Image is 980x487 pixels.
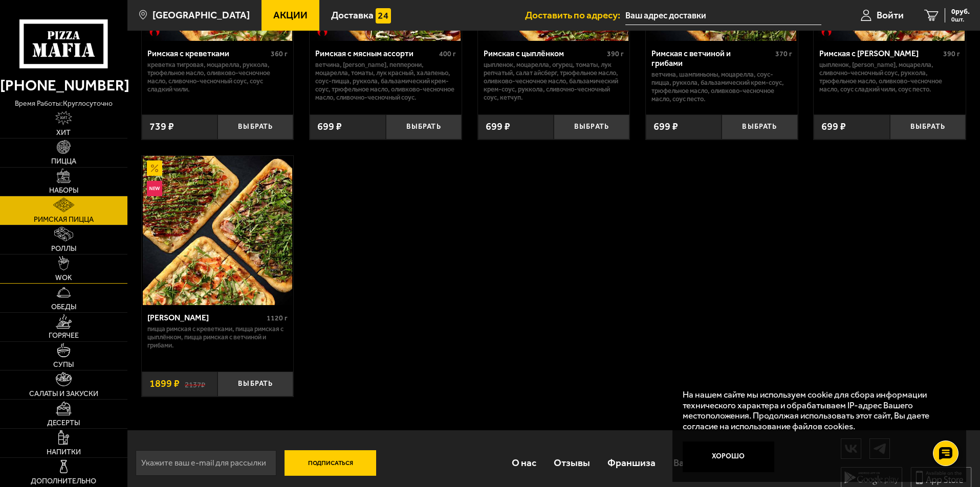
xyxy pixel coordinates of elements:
div: Римская с цыплёнком [484,49,605,58]
img: Новинка [147,181,162,196]
span: Пицца [51,158,76,165]
button: Выбрать [217,372,293,397]
span: 0 шт. [951,16,970,22]
span: 699 ₽ [317,122,342,132]
span: Супы [53,361,74,368]
span: Доставка [331,10,374,20]
span: Напитки [47,449,81,456]
span: 390 г [607,50,624,58]
button: Выбрать [386,114,462,140]
span: 360 г [271,50,288,58]
span: Обеды [51,304,76,311]
span: 0 руб. [951,8,970,15]
img: 15daf4d41897b9f0e9f617042186c801.svg [376,8,391,24]
a: О нас [503,446,545,479]
span: Десерты [47,420,80,427]
span: 1899 ₽ [149,379,180,389]
p: ветчина, [PERSON_NAME], пепперони, моцарелла, томаты, лук красный, халапеньо, соус-пицца, руккола... [315,61,456,102]
span: 1120 г [267,314,288,322]
span: Салаты и закуски [29,390,98,398]
span: Доставить по адресу: [525,10,625,20]
span: Акции [273,10,308,20]
s: 2137 ₽ [185,379,205,389]
span: 370 г [775,50,792,58]
span: Наборы [49,187,78,194]
span: WOK [55,274,72,282]
span: Дополнительно [31,478,96,485]
div: Римская с мясным ассорти [315,49,437,58]
span: Войти [877,10,904,20]
button: Выбрать [217,114,293,140]
button: Хорошо [683,442,775,472]
input: Ваш адрес доставки [625,6,821,25]
div: Римская с [PERSON_NAME] [819,49,941,58]
button: Выбрать [722,114,797,140]
span: 699 ₽ [821,122,846,132]
span: Горячее [49,332,79,339]
a: Франшиза [599,446,664,479]
p: Пицца Римская с креветками, Пицца Римская с цыплёнком, Пицца Римская с ветчиной и грибами. [147,325,288,350]
span: 400 г [439,50,456,58]
a: Вакансии [665,446,725,479]
div: Римская с креветками [147,49,269,58]
span: 699 ₽ [486,122,510,132]
span: Роллы [51,245,76,252]
p: цыпленок, моцарелла, огурец, томаты, лук репчатый, салат айсберг, трюфельное масло, оливково-чесн... [484,61,624,102]
div: Римская с ветчиной и грибами [651,49,773,68]
button: Подписаться [285,450,377,476]
span: 699 ₽ [654,122,678,132]
span: [GEOGRAPHIC_DATA] [153,10,250,20]
img: Мама Миа [143,156,292,305]
input: Укажите ваш e-mail для рассылки [136,450,276,476]
button: Выбрать [890,114,966,140]
span: Римская пицца [34,216,94,223]
p: цыпленок, [PERSON_NAME], моцарелла, сливочно-чесночный соус, руккола, трюфельное масло, оливково-... [819,61,960,94]
a: Отзывы [545,446,599,479]
a: АкционныйНовинкаМама Миа [142,156,294,305]
p: креветка тигровая, моцарелла, руккола, трюфельное масло, оливково-чесночное масло, сливочно-чесно... [147,61,288,94]
p: На нашем сайте мы используем cookie для сбора информации технического характера и обрабатываем IP... [683,389,950,432]
span: 739 ₽ [149,122,174,132]
span: 390 г [943,50,960,58]
img: Акционный [147,160,162,176]
div: [PERSON_NAME] [147,313,265,322]
p: ветчина, шампиньоны, моцарелла, соус-пицца, руккола, бальзамический крем-соус, трюфельное масло, ... [651,71,792,103]
button: Выбрать [554,114,629,140]
span: Хит [56,129,71,136]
